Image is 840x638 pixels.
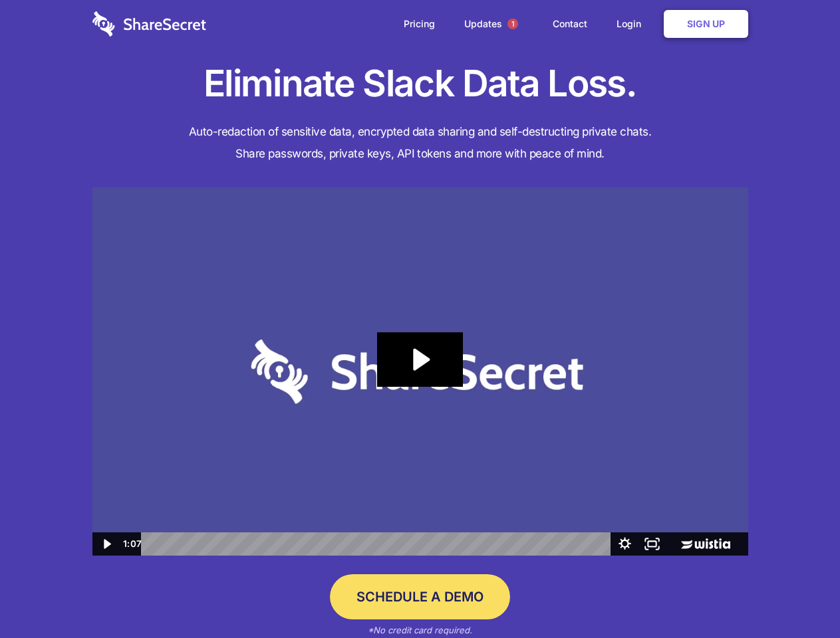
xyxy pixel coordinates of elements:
a: Contact [539,3,601,45]
button: Play Video [92,532,120,556]
h1: Eliminate Slack Data Loss. [92,60,748,108]
img: logo-wordmark-white-trans-d4663122ce5f474addd5e946df7df03e33cb6a1c49d2221995e7729f52c070b2.svg [92,11,206,37]
h4: Auto-redaction of sensitive data, encrypted data sharing and self-destructing private chats. Shar... [92,121,748,165]
a: Pricing [390,3,448,45]
img: Sharesecret [92,187,748,556]
iframe: Drift Widget Chat Controller [773,572,824,622]
a: Login [603,3,661,45]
